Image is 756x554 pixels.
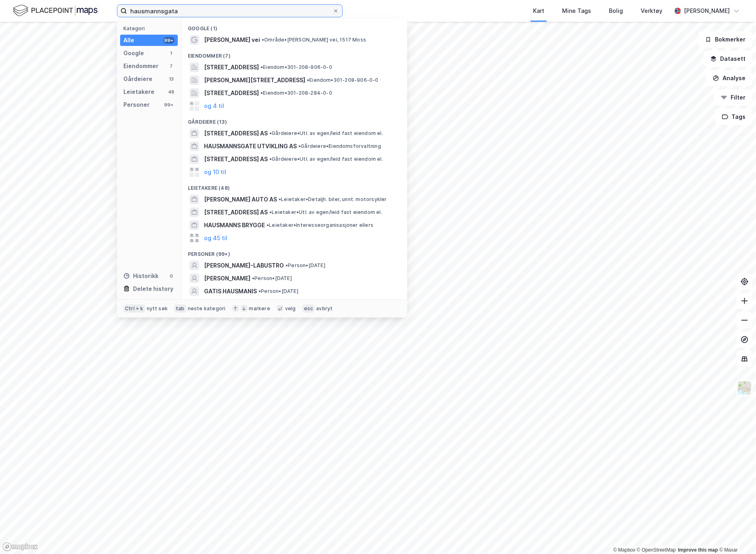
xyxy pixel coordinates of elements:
span: Person • [DATE] [285,262,325,269]
div: Bolig [609,6,623,16]
div: tab [174,305,186,313]
span: GATIS HAUSMANIS [204,286,257,296]
span: Person • [DATE] [252,275,292,282]
div: Google (1) [181,19,407,33]
span: • [285,262,288,268]
span: Leietaker • Interesseorganisasjoner ellers [267,222,373,228]
a: Improve this map [678,547,718,553]
iframe: Chat Widget [716,515,756,554]
button: Analyse [706,70,753,86]
span: Område • [PERSON_NAME] vei, 1517 Moss [262,37,366,43]
span: • [269,156,272,162]
div: Alle [123,35,134,45]
span: Gårdeiere • Utl. av egen/leid fast eiendom el. [269,156,383,162]
div: esc [302,305,315,313]
div: 48 [168,89,175,95]
span: • [307,77,309,83]
span: • [267,222,269,228]
span: [STREET_ADDRESS] AS [204,129,268,138]
span: Eiendom • 301-208-284-0-0 [260,90,332,96]
span: Eiendom • 301-208-906-0-0 [307,77,379,83]
span: [STREET_ADDRESS] AS [204,154,268,164]
a: Mapbox [613,547,635,553]
div: 99+ [163,37,175,44]
div: Gårdeiere [123,74,152,84]
img: logo.f888ab2527a4732fd821a326f86c7f29.svg [13,4,98,18]
button: Filter [714,89,753,106]
div: Personer (99+) [181,245,407,259]
span: • [258,288,261,294]
span: [PERSON_NAME][STREET_ADDRESS] [204,75,305,85]
span: [STREET_ADDRESS] [204,62,259,72]
button: og 10 til [204,167,226,177]
span: [PERSON_NAME] AUTO AS [204,195,277,204]
span: • [262,37,264,43]
div: markere [249,305,270,312]
div: [PERSON_NAME] [684,6,730,16]
img: Z [737,380,752,396]
div: Eiendommer (7) [181,46,407,61]
div: Personer [123,100,150,110]
div: Verktøy [641,6,662,16]
span: [PERSON_NAME] vei [204,35,260,45]
span: • [260,90,263,96]
div: 7 [168,63,175,69]
button: Tags [715,109,753,125]
span: Leietaker • Utl. av egen/leid fast eiendom el. [269,209,382,216]
div: Delete history [133,284,173,294]
div: 1 [168,50,175,56]
span: [STREET_ADDRESS] [204,88,259,98]
span: Eiendom • 301-208-906-0-0 [260,64,332,71]
div: Ctrl + k [123,305,145,313]
span: • [298,143,301,149]
span: [PERSON_NAME]-LABUSTRO [204,261,284,270]
span: Gårdeiere • Eiendomsforvaltning [298,143,381,149]
span: [STREET_ADDRESS] AS [204,207,268,217]
div: Eiendommer [123,61,158,71]
div: 0 [168,273,175,279]
input: Søk på adresse, matrikkel, gårdeiere, leietakere eller personer [127,5,333,17]
button: og 4 til [204,101,224,111]
span: HAUSMANNS BRYGGE [204,220,265,230]
button: og 45 til [204,233,227,243]
span: [PERSON_NAME] [204,274,250,283]
a: OpenStreetMap [637,547,676,553]
div: 13 [168,76,175,82]
div: Gårdeiere (13) [181,112,407,127]
div: Kategori [123,25,178,31]
div: Historikk [123,271,158,281]
span: • [279,196,281,202]
div: Kart [533,6,544,16]
div: Mine Tags [562,6,591,16]
div: velg [285,305,296,312]
div: avbryt [316,305,333,312]
div: Google [123,48,144,58]
div: nytt søk [147,305,168,312]
span: • [252,275,254,281]
span: Leietaker • Detaljh. biler, unnt. motorsykler [279,196,387,203]
div: Leietakere (48) [181,178,407,193]
span: • [269,130,272,136]
div: neste kategori [188,305,226,312]
div: 99+ [163,102,175,108]
span: Person • [DATE] [258,288,298,295]
button: Bokmerker [698,31,753,48]
button: Datasett [704,51,753,67]
span: • [260,64,263,70]
span: HAUSMANNSGATE UTVIKLING AS [204,141,297,151]
a: Mapbox homepage [2,542,38,552]
span: • [269,209,272,215]
div: Leietakere [123,87,154,97]
span: Gårdeiere • Utl. av egen/leid fast eiendom el. [269,130,383,137]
